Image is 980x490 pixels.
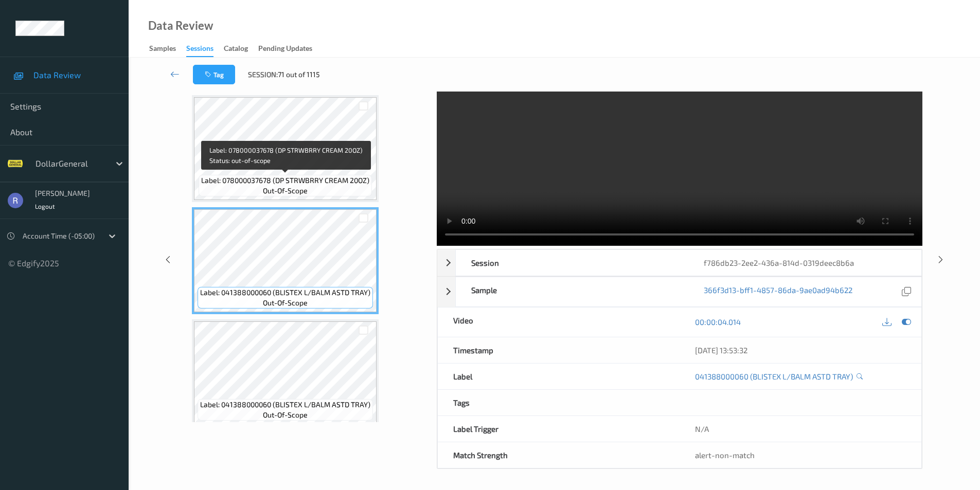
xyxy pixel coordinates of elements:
[258,43,312,56] div: Pending Updates
[186,43,213,57] div: Sessions
[263,410,308,420] span: out-of-scope
[258,42,323,56] a: Pending Updates
[263,298,308,308] span: out-of-scope
[438,337,680,363] div: Timestamp
[149,43,176,56] div: Samples
[278,69,320,80] span: 71 out of 1115
[224,43,248,56] div: Catalog
[695,345,906,355] div: [DATE] 13:53:32
[224,42,258,56] a: Catalog
[438,390,680,415] div: Tags
[438,364,680,389] div: Label
[186,42,224,57] a: Sessions
[456,277,688,306] div: Sample
[437,249,922,276] div: Sessionf786db23-2ee2-436a-814d-0319deec8b6a
[263,186,308,196] span: out-of-scope
[248,69,278,80] span: Session:
[438,416,680,442] div: Label Trigger
[688,250,921,276] div: f786db23-2ee2-436a-814d-0319deec8b6a
[200,287,370,298] span: Label: 041388000060 (BLISTEX L/BALM ASTD TRAY)
[695,450,906,460] div: alert-non-match
[193,65,235,84] button: Tag
[695,317,741,327] a: 00:00:04.014
[438,442,680,468] div: Match Strength
[695,371,853,382] a: 041388000060 (BLISTEX L/BALM ASTD TRAY)
[456,250,688,276] div: Session
[437,277,922,307] div: Sample366f3d13-bff1-4857-86da-9ae0ad94b622
[680,416,921,442] div: N/A
[438,307,680,337] div: Video
[149,42,186,56] a: Samples
[148,21,213,31] div: Data Review
[201,175,369,186] span: Label: 078000037678 (DP STRWBRRY CREAM 20OZ)
[200,400,370,410] span: Label: 041388000060 (BLISTEX L/BALM ASTD TRAY)
[704,285,852,299] a: 366f3d13-bff1-4857-86da-9ae0ad94b622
